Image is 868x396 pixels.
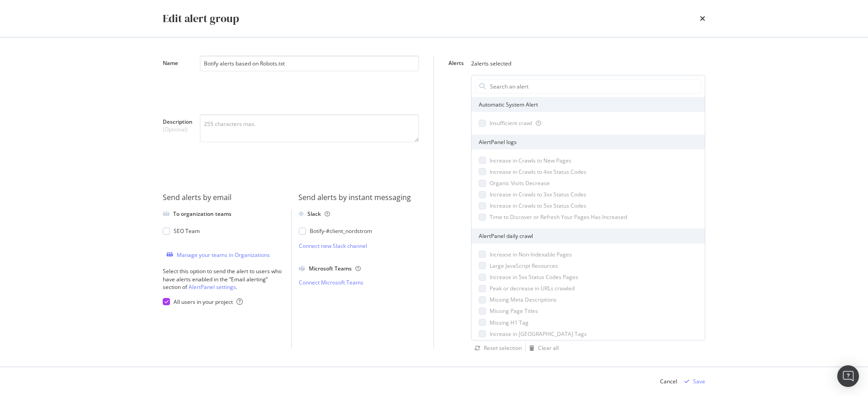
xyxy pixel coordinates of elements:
[490,284,575,292] span: Peak or decrease in URLs crawled
[309,265,361,272] div: Microsoft Teams
[490,157,571,164] span: Increase in Crawls to New Pages
[490,330,587,338] span: Increase in [GEOGRAPHIC_DATA] Tags
[660,374,677,389] button: Cancel
[490,273,578,281] span: Increase in 5xx Status Codes Pages
[177,251,270,259] div: Manage your teams in Organizations
[660,377,677,385] div: Cancel
[490,296,557,303] span: Missing Meta Descriptions
[163,126,193,133] span: (Optional)
[484,344,522,352] div: Reset selection
[490,262,558,270] span: Large JavaScript Resources
[163,267,284,290] div: Select this option to send the alert to users who have alerts enabled in the “Email alerting” sec...
[163,118,193,126] span: Description
[526,343,559,354] button: Clear all
[700,11,705,26] div: times
[307,210,330,218] div: Slack
[472,97,705,112] div: Automatic System Alert
[189,283,236,291] a: AlertPanel settings
[310,227,372,235] div: Botify - #client_nordstrom
[681,374,705,389] button: Save
[299,279,420,286] a: Connect Microsoft Teams
[448,59,464,69] label: Alerts
[490,319,528,326] span: Missing H1 Tag
[490,191,586,198] span: Increase in Crawls to 3xx Status Codes
[489,79,701,93] input: Search an alert
[163,59,193,105] label: Name
[472,135,705,149] div: AlertPanel logs
[490,202,586,210] span: Increase in Crawls to 5xx Status Codes
[174,227,200,235] span: SEO Team
[173,210,231,218] div: To organization teams
[174,298,233,306] span: All users in your project
[163,11,239,26] div: Edit alert group
[471,60,511,67] div: 2 alerts selected
[490,251,572,258] span: Increase in Non-Indexable Pages
[163,192,284,203] div: Send alerts by email
[693,377,705,385] div: Save
[490,168,586,176] span: Increase in Crawls to 4xx Status Codes
[490,307,538,315] span: Missing Page Titles
[490,213,627,221] span: Time to Discover or Refresh Your Pages Has Increased
[298,192,420,203] div: Send alerts by instant messaging
[837,365,859,387] div: Open Intercom Messenger
[163,249,270,260] button: Manage your teams in Organizations
[490,119,532,127] span: Insufficient crawl
[200,56,419,71] input: Name
[490,179,550,187] span: Organic Visits Decrease
[538,344,559,352] div: Clear all
[471,343,522,354] button: Reset selection
[299,242,420,250] a: Connect new Slack channel
[472,228,705,243] div: AlertPanel daily crawl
